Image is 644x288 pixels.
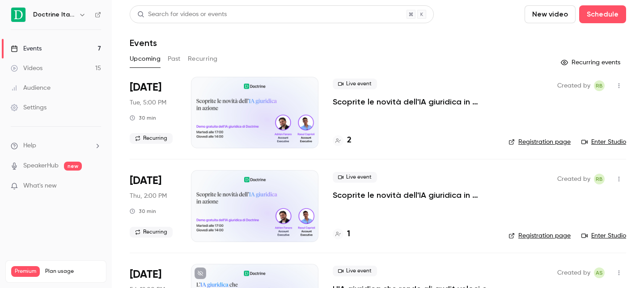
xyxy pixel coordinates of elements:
a: Enter Studio [581,231,626,240]
button: Upcoming [130,52,161,66]
span: Created by [557,267,590,278]
a: Enter Studio [581,138,626,146]
h1: Events [130,38,157,48]
button: Schedule [579,5,626,23]
div: Sep 23 Tue, 5:00 PM (Europe/Paris) [130,77,177,148]
span: Live event [333,266,377,276]
span: Recurring [130,227,173,238]
span: Created by [557,80,590,91]
h4: 1 [347,228,350,240]
span: Tue, 5:00 PM [130,98,166,107]
div: 30 min [130,114,156,121]
div: Audience [11,83,51,92]
span: Romain Ballereau [594,80,605,91]
h4: 2 [347,134,352,146]
span: Created by [557,174,590,184]
h6: Doctrine Italia [33,10,75,19]
span: Romain Ballereau [594,174,605,184]
a: Registration page [508,231,571,240]
span: Plan usage [45,268,101,275]
span: [DATE] [130,174,161,188]
a: 2 [333,134,352,146]
a: 1 [333,228,350,240]
span: [DATE] [130,267,161,282]
button: Past [168,52,181,66]
span: Thu, 2:00 PM [130,192,167,200]
span: Premium [11,266,40,277]
div: Settings [11,103,47,112]
iframe: Noticeable Trigger [90,182,101,190]
span: Recurring [130,133,173,144]
button: Recurring [188,52,218,66]
span: [DATE] [130,80,161,95]
span: What's new [23,181,57,191]
span: new [64,162,82,171]
span: RB [596,80,603,91]
div: 30 min [130,208,156,215]
a: Scoprite le novità dell'IA giuridica in azione [333,96,494,107]
span: Live event [333,79,377,89]
span: Adriano Spatola [594,267,605,278]
span: Help [23,141,36,150]
a: Scoprite le novità dell'IA giuridica in azione [333,190,494,200]
a: Registration page [508,138,571,146]
span: RB [596,174,603,184]
span: AS [596,267,603,278]
a: SpeakerHub [23,161,59,171]
div: Videos [11,64,42,73]
div: Search for videos or events [137,10,227,19]
img: Doctrine Italia [11,8,25,22]
div: Events [11,44,42,53]
button: New video [525,5,576,23]
span: Live event [333,172,377,183]
li: help-dropdown-opener [11,141,101,150]
button: Recurring events [557,55,626,70]
div: Sep 25 Thu, 2:00 PM (Europe/Paris) [130,170,177,242]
